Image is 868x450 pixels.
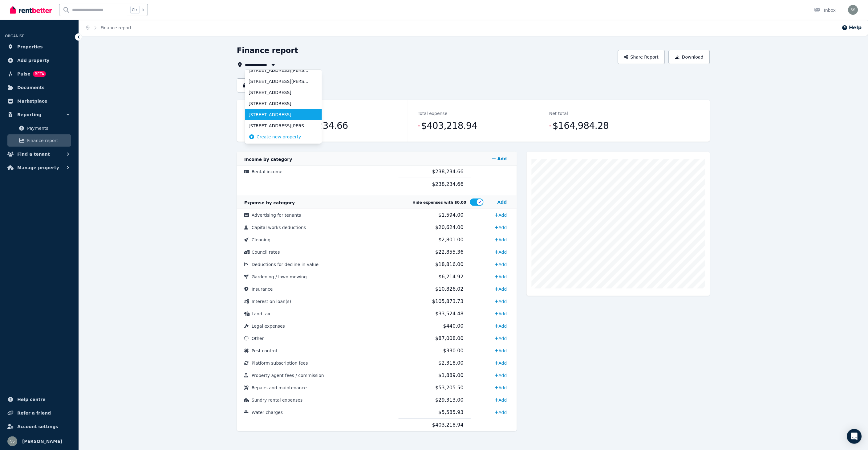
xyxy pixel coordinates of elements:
span: [STREET_ADDRESS] [249,112,311,118]
a: Finance report [101,25,132,30]
span: Documents [17,84,45,91]
a: Add [490,153,509,165]
span: Add property [17,57,50,64]
span: Account settings [17,423,58,430]
span: [STREET_ADDRESS] [249,89,311,96]
a: Add [492,321,509,331]
a: Add [492,309,509,319]
a: Add [492,370,509,380]
a: Marketplace [5,95,74,107]
button: Download [669,50,710,64]
span: Marketplace [17,97,47,105]
span: $403,218.94 [432,422,464,428]
a: Help centre [5,393,74,406]
span: Help centre [17,396,46,403]
span: $87,008.00 [435,335,464,341]
span: Council rates [252,250,280,255]
a: Add [492,247,509,257]
span: [PERSON_NAME] [22,438,62,445]
span: Refer a friend [17,409,51,417]
span: $1,594.00 [439,212,464,218]
span: Deductions for decline in value [252,262,318,267]
span: $1,889.00 [439,372,464,378]
nav: Breadcrumb [79,20,139,36]
span: ORGANISE [5,34,24,38]
span: Insurance [252,287,273,292]
a: Add property [5,54,74,67]
a: Add [490,196,509,208]
span: Sundry rental expenses [252,398,303,403]
span: Ctrl [130,6,140,14]
span: $22,855.36 [435,249,464,255]
span: Property agent fees / commission [252,373,324,378]
span: Income by category [244,157,292,162]
span: Manage property [17,164,59,171]
span: $2,318.00 [439,360,464,366]
span: [STREET_ADDRESS][PERSON_NAME][PERSON_NAME] [249,67,311,73]
a: Add [492,383,509,393]
a: Add [492,235,509,245]
a: Add [492,260,509,269]
span: Repairs and maintenance [252,385,307,390]
button: Date filter [237,78,278,92]
span: Rental income [252,169,282,174]
span: Land tax [252,311,270,316]
span: $330.00 [443,348,464,354]
span: Capital works deductions [252,225,306,230]
a: Add [492,223,509,232]
h1: Finance report [237,46,298,55]
button: Share Report [618,50,665,64]
span: $20,624.00 [435,224,464,230]
span: - [549,121,551,130]
span: Finance report [27,137,69,144]
a: Finance report [7,134,71,147]
span: $440.00 [443,323,464,329]
span: Advertising for tenants [252,213,301,218]
a: Payments [7,122,71,134]
span: $10,826.02 [435,286,464,292]
span: $53,205.50 [435,385,464,391]
dt: Total expense [418,110,448,117]
div: Open Intercom Messenger [847,429,862,444]
img: Shiva Sapkota [848,5,858,15]
a: Add [492,284,509,294]
span: $33,524.48 [435,311,464,317]
span: $2,801.00 [439,237,464,243]
span: Hide expenses with $0.00 [412,200,466,205]
a: Add [492,358,509,368]
span: Other [252,336,264,341]
span: $403,218.94 [421,120,477,132]
span: $5,585.93 [439,409,464,415]
span: Gardening / lawn mowing [252,274,307,279]
span: Pest control [252,348,277,353]
span: Interest on loan(s) [252,299,291,304]
span: [STREET_ADDRESS] [249,100,311,107]
a: Add [492,210,509,220]
span: $238,234.66 [432,181,464,187]
a: Add [492,407,509,417]
span: $29,313.00 [435,397,464,403]
span: BETA [33,71,46,77]
span: $18,816.00 [435,261,464,267]
a: Add [492,297,509,306]
a: Add [492,346,509,356]
span: Reporting [17,111,41,118]
dt: Net total [549,110,568,117]
a: Add [492,272,509,282]
button: Find a tenant [5,148,74,160]
a: PulseBETA [5,68,74,80]
a: Documents [5,81,74,94]
span: Cleaning [252,237,270,242]
a: Properties [5,41,74,53]
a: Refer a friend [5,407,74,419]
div: Inbox [814,7,836,13]
span: $105,873.73 [432,298,464,304]
button: Help [842,24,862,31]
a: Add [492,395,509,405]
span: Platform subscription fees [252,361,308,366]
a: Add [492,333,509,343]
img: RentBetter [10,5,52,14]
span: Properties [17,43,43,51]
span: $164,984.28 [553,120,609,132]
span: Expense by category [244,200,295,205]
